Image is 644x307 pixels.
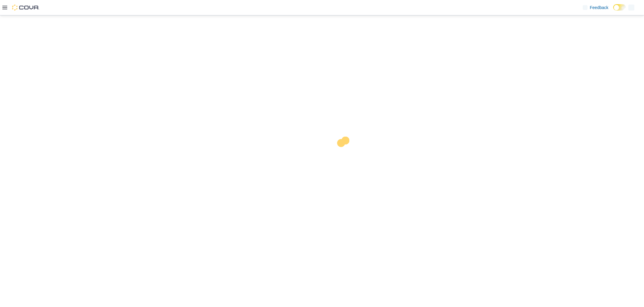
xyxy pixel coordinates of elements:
a: Feedback [580,2,611,14]
span: Feedback [590,5,608,11]
img: cova-loader [322,132,367,177]
img: Cova [12,5,39,11]
input: Dark Mode [613,4,626,11]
